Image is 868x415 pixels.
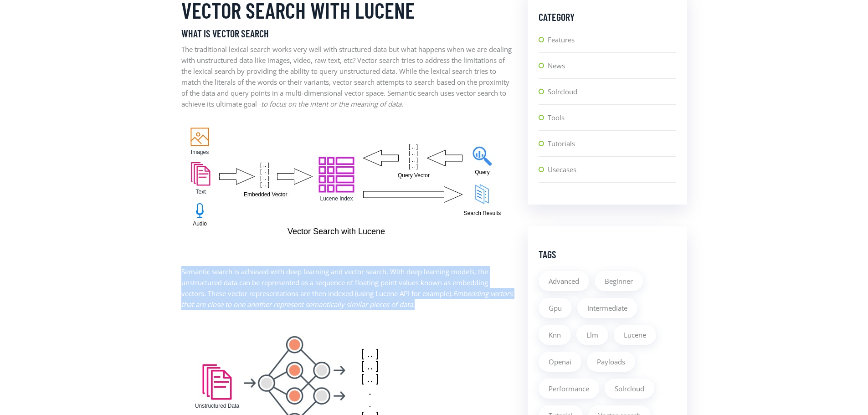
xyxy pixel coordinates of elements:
[539,271,589,291] a: Advanced
[595,271,643,291] a: Beginner
[181,27,514,39] h4: What is vector search
[548,164,676,182] a: Usecases
[181,289,513,309] em: Embedding vectors that are close to one another represent semantically similar pieces of data.
[548,34,676,52] a: Features
[576,325,608,345] a: Llm
[539,11,676,23] h4: Category
[539,298,572,318] a: Gpu
[181,118,510,248] img: Vector search with Lucene diagram
[261,99,401,108] em: to focus on the intent or the meaning of data
[548,60,676,78] a: News
[587,352,635,372] a: Payloads
[539,379,599,399] a: Performance
[548,138,676,156] a: Tutorials
[181,44,514,109] p: The traditional lexical search works very well with structured data but what happens when we are ...
[605,379,654,399] a: Solrcloud
[548,112,676,130] a: Tools
[181,266,514,310] p: Semantic search is achieved with deep learning and vector search. With deep learning models, the ...
[539,325,571,345] a: Knn
[548,86,676,104] a: Solrcloud
[539,248,676,260] h4: Tags
[577,298,637,318] a: Intermediate
[539,352,581,372] a: Openai
[614,325,656,345] a: Lucene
